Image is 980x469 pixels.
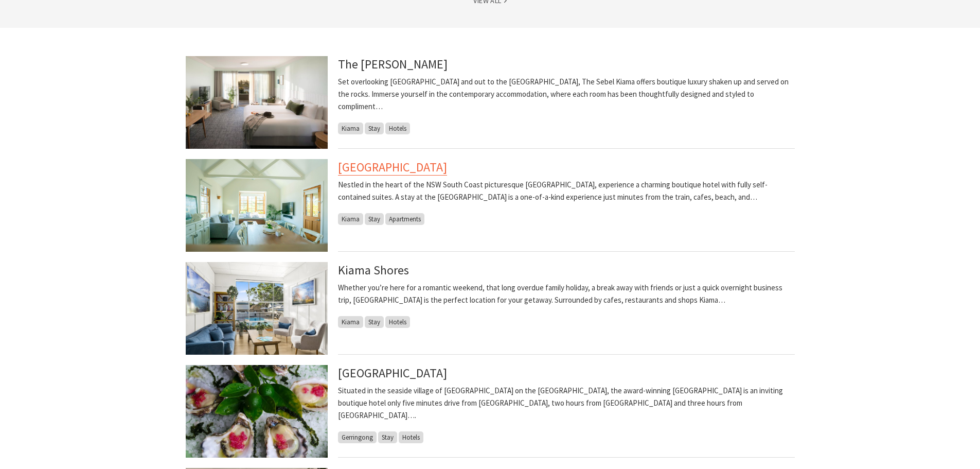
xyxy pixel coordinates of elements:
p: Set overlooking [GEOGRAPHIC_DATA] and out to the [GEOGRAPHIC_DATA], The Sebel Kiama offers boutiq... [338,76,795,113]
p: Nestled in the heart of the NSW South Coast picturesque [GEOGRAPHIC_DATA], experience a charming ... [338,179,795,203]
a: Kiama Shores [338,262,409,278]
span: Stay [365,123,384,134]
span: Gerringong [338,431,377,443]
span: Apartments [385,213,424,225]
span: Hotels [385,316,410,328]
a: [GEOGRAPHIC_DATA] [338,365,447,381]
img: Reception [186,262,328,355]
span: Stay [365,316,384,328]
span: Kiama [338,213,363,225]
span: Stay [378,431,397,443]
img: Deluxe Balcony Room [186,56,328,149]
span: Kiama [338,123,363,134]
a: [GEOGRAPHIC_DATA] [338,159,447,176]
p: Whether you’re here for a romantic weekend, that long overdue family holiday, a break away with f... [338,282,795,306]
span: Hotels [399,431,423,443]
p: Situated in the seaside village of [GEOGRAPHIC_DATA] on the [GEOGRAPHIC_DATA], the award-winning ... [338,385,795,422]
span: Hotels [385,123,410,134]
span: Stay [365,213,384,225]
a: The [PERSON_NAME] [338,56,448,72]
img: Bella Char Dining [186,365,328,458]
span: Kiama [338,316,363,328]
